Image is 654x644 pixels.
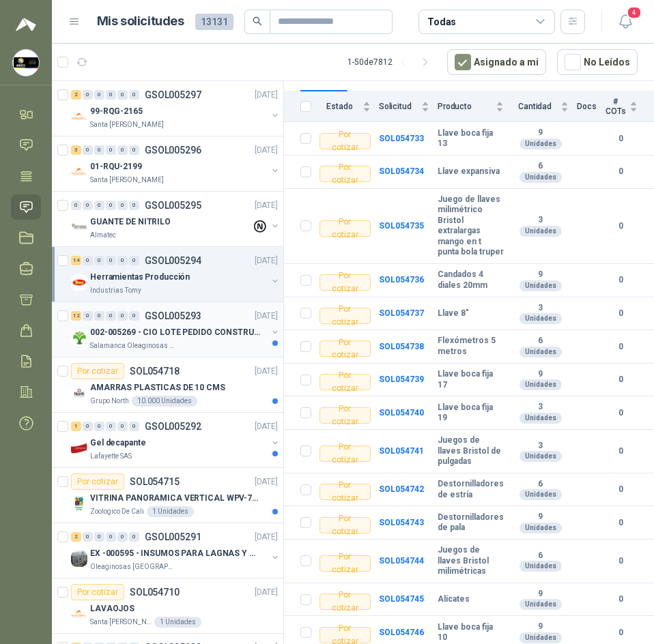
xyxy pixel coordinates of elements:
[520,632,562,643] div: Unidades
[130,587,180,597] p: SOL054710
[71,164,87,180] img: Company Logo
[90,381,225,394] p: AMARRAS PLASTICAS DE 10 CMS
[319,484,371,500] div: Por cotizar
[71,440,87,456] img: Company Logo
[71,252,281,296] a: 14 0 0 0 0 0 GSOL005294[DATE] Company LogoHerramientas ProducciónIndustrias Tomy
[255,199,278,212] p: [DATE]
[319,166,371,182] div: Por cotizar
[71,87,281,130] a: 2 0 0 0 0 0 GSOL005297[DATE] Company Logo99-RQG-2165Santa [PERSON_NAME]
[71,418,281,462] a: 1 0 0 0 0 0 GSOL005292[DATE] Company LogoGel decapanteLafayette SAS
[71,532,81,542] div: 2
[520,599,562,610] div: Unidades
[427,14,456,29] div: Todas
[319,308,371,324] div: Por cotizar
[319,407,371,424] div: Por cotizar
[438,194,504,259] b: Juego de llaves milimétrico Bristol extralargas mango en t punta bola truper
[605,91,654,122] th: # COTs
[94,90,104,100] div: 0
[520,280,562,291] div: Unidades
[379,518,424,527] a: SOL054743
[438,512,504,533] b: Destornilladores de pala
[379,556,424,566] b: SOL054744
[94,311,104,321] div: 0
[129,145,139,155] div: 0
[145,145,201,155] p: GSOL005296
[132,396,197,407] div: 10.000 Unidades
[90,492,260,505] p: VITRINA PANORAMICA VERTICAL WPV-700FA
[106,422,116,431] div: 0
[117,532,128,542] div: 0
[117,311,128,321] div: 0
[255,420,278,433] p: [DATE]
[106,532,116,542] div: 0
[319,627,371,643] div: Por cotizar
[106,145,116,155] div: 0
[319,91,379,122] th: Estado
[520,379,562,390] div: Unidades
[90,175,164,186] p: Santa [PERSON_NAME]
[71,201,81,210] div: 0
[94,256,104,265] div: 0
[319,374,371,390] div: Por cotizar
[71,308,281,351] a: 12 0 0 0 0 0 GSOL005293[DATE] Company Logo002-005269 - CIO LOTE PEDIDO CONSTRUCCIONSalamanca Olea...
[379,275,424,284] a: SOL054736
[379,408,424,418] a: SOL054740
[52,468,283,523] a: Por cotizarSOL054715[DATE] Company LogoVITRINA PANORAMICA VERTICAL WPV-700FAZoologico De Cali1 Un...
[154,617,201,628] div: 1 Unidades
[90,602,134,615] p: LAVAOJOS
[379,102,418,111] span: Solicitud
[255,586,278,599] p: [DATE]
[129,256,139,265] div: 0
[379,628,424,637] a: SOL054746
[83,311,93,321] div: 0
[16,16,36,33] img: Logo peakr
[512,479,569,490] b: 6
[438,402,504,424] b: Llave boca fija 19
[13,50,39,76] img: Company Logo
[379,446,424,456] a: SOL054741
[319,594,371,610] div: Por cotizar
[379,375,424,384] b: SOL054739
[379,134,424,143] a: SOL054733
[90,617,152,628] p: Santa [PERSON_NAME]
[52,357,283,413] a: Por cotizarSOL054718[DATE] Company LogoAMARRAS PLASTICAS DE 10 CMSGrupo North10.000 Unidades
[319,445,371,462] div: Por cotizar
[71,330,87,346] img: Company Logo
[71,274,87,291] img: Company Logo
[90,326,260,339] p: 002-005269 - CIO LOTE PEDIDO CONSTRUCCION
[71,606,87,622] img: Company Logo
[438,308,469,319] b: Llave 8"
[512,512,569,523] b: 9
[512,441,569,452] b: 3
[319,220,371,237] div: Por cotizar
[379,484,424,494] a: SOL054742
[147,506,194,517] div: 1 Unidades
[253,16,262,26] span: search
[129,422,139,431] div: 0
[71,363,124,379] div: Por cotizar
[512,551,569,561] b: 6
[71,142,281,186] a: 3 0 0 0 0 0 GSOL005296[DATE] Company Logo01-RQU-2199Santa [PERSON_NAME]
[447,49,546,75] button: Asignado a mi
[520,172,562,183] div: Unidades
[347,51,436,73] div: 1 - 50 de 7812
[129,532,139,542] div: 0
[145,532,201,542] p: GSOL005291
[319,133,371,149] div: Por cotizar
[255,531,278,544] p: [DATE]
[520,347,562,357] div: Unidades
[255,365,278,378] p: [DATE]
[379,166,424,176] b: SOL054734
[613,10,638,34] button: 4
[520,226,562,237] div: Unidades
[557,49,638,75] button: No Leídos
[71,145,81,155] div: 3
[605,97,627,116] span: # COTs
[117,90,128,100] div: 0
[605,132,638,145] b: 0
[605,340,638,353] b: 0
